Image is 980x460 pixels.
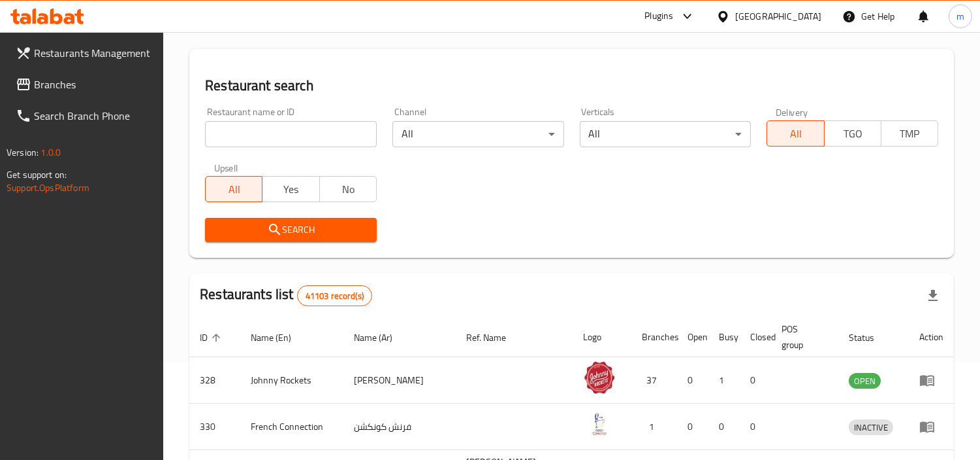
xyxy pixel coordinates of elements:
td: [PERSON_NAME] [344,357,456,404]
td: 1 [708,357,740,404]
h2: Restaurants list [200,285,372,306]
span: ID [200,330,225,345]
span: All [211,180,257,199]
button: All [767,120,824,147]
div: INACTIVE [849,419,893,435]
th: Branches [631,317,677,357]
label: Upsell [214,163,238,172]
a: Support.OpsPlatform [7,179,89,196]
span: 41103 record(s) [298,290,371,302]
div: Menu [919,372,943,388]
th: Busy [708,317,740,357]
th: Action [909,317,954,357]
input: Search for restaurant name or ID.. [205,121,377,147]
td: 37 [631,357,677,404]
span: All [772,124,819,143]
span: No [325,180,371,199]
td: 0 [677,357,708,404]
div: OPEN [849,373,881,389]
div: Export file [917,280,949,311]
div: Plugins [644,9,673,24]
span: Status [849,330,891,345]
button: TGO [824,120,881,147]
span: Name (Ar) [355,330,410,345]
span: Branches [34,77,153,92]
span: Ref. Name [466,330,523,345]
td: Johnny Rockets [240,357,343,404]
div: All [580,121,751,147]
span: 1.0.0 [40,144,61,161]
td: فرنش كونكشن [344,404,456,450]
td: 328 [189,357,240,404]
td: 0 [677,404,708,450]
td: 0 [740,357,771,404]
span: INACTIVE [849,420,893,435]
th: Logo [573,317,631,357]
span: Yes [268,180,314,199]
span: POS group [782,321,823,353]
div: [GEOGRAPHIC_DATA] [735,9,821,24]
a: Branches [5,69,164,100]
span: Name (En) [251,330,308,345]
span: TGO [830,124,876,143]
button: Search [205,218,377,242]
td: 330 [189,404,240,450]
span: Restaurants Management [34,45,153,61]
td: 0 [740,404,771,450]
td: 1 [631,404,677,450]
th: Closed [740,317,771,357]
button: All [205,176,262,202]
div: Total records count [297,285,372,306]
span: Search [215,222,366,238]
button: TMP [881,120,938,147]
div: All [392,121,564,147]
span: Search Branch Phone [34,108,153,124]
span: OPEN [849,374,881,389]
img: Johnny Rockets [583,361,616,394]
img: French Connection [583,408,616,440]
th: Open [677,317,708,357]
span: m [956,9,964,24]
td: French Connection [240,404,343,450]
button: Yes [262,176,319,202]
h2: Restaurant search [205,76,938,96]
span: TMP [887,124,933,143]
a: Restaurants Management [5,37,164,69]
span: Version: [7,144,39,161]
button: No [319,176,377,202]
td: 0 [708,404,740,450]
span: Get support on: [7,166,67,183]
a: Search Branch Phone [5,100,164,132]
label: Delivery [776,107,808,116]
div: Menu [919,419,943,434]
